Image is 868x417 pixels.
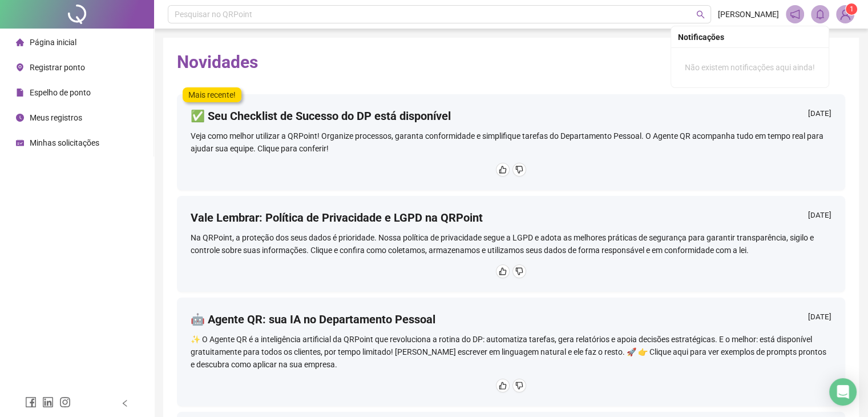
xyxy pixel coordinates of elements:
[790,9,800,19] span: notification
[191,231,831,256] div: Na QRPoint, a proteção dos seus dados é prioridade. Nossa política de privacidade segue a LGPD e ...
[191,210,483,226] h4: Vale Lembrar: Política de Privacidade e LGPD na QRPoint
[696,10,705,19] span: search
[837,6,854,23] img: 95128
[191,130,831,155] div: Veja como melhor utilizar a QRPoint! Organize processos, garanta conformidade e simplifique taref...
[191,311,435,327] h4: 🤖 Agente QR: sua IA no Departamento Pessoal
[30,63,85,72] span: Registrar ponto
[16,89,24,97] span: file
[30,138,99,147] span: Minhas solicitações
[846,3,857,15] sup: Atualize o seu contato no menu Meus Dados
[25,396,37,408] span: facebook
[808,108,831,122] div: [DATE]
[808,210,831,224] div: [DATE]
[16,63,24,71] span: environment
[515,166,523,174] span: dislike
[183,87,241,102] label: Mais recente!
[815,9,825,19] span: bell
[30,38,76,47] span: Página inicial
[16,38,24,46] span: home
[808,311,831,326] div: [DATE]
[191,108,451,124] h4: ✅ Seu Checklist de Sucesso do DP está disponível
[499,382,507,390] span: like
[121,399,129,407] span: left
[718,8,779,21] span: [PERSON_NAME]
[16,139,24,147] span: schedule
[850,5,854,13] span: 1
[42,396,54,408] span: linkedin
[191,333,831,371] div: ✨ O Agente QR é a inteligência artificial da QRPoint que revoluciona a rotina do DP: automatiza t...
[177,51,845,73] h2: Novidades
[515,382,523,390] span: dislike
[678,31,822,43] div: Notificações
[16,114,24,122] span: clock-circle
[59,396,71,408] span: instagram
[515,267,523,275] span: dislike
[30,113,82,122] span: Meus registros
[499,267,507,275] span: like
[30,88,91,97] span: Espelho de ponto
[685,63,815,72] span: Não existem notificações aqui ainda!
[499,166,507,174] span: like
[829,378,857,406] div: Open Intercom Messenger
